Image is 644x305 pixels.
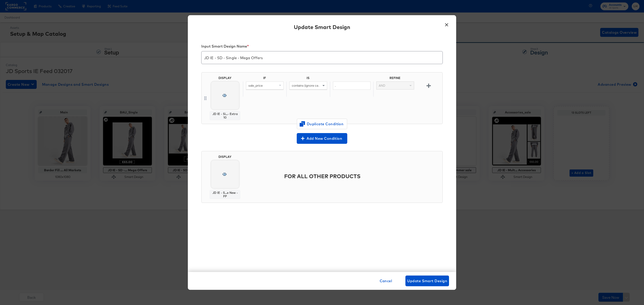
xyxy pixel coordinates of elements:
[297,119,347,129] button: Duplicate Condition
[378,276,394,286] button: Cancel
[243,76,286,81] div: IF
[212,112,238,119] div: JD IE - Si...- Extra 10
[243,166,441,187] div: FOR ALL OTHER PRODUCTS
[218,76,231,80] div: DISPLAY
[300,121,344,127] span: Duplicate Condition
[201,50,443,62] input: My smart design
[292,84,322,88] span: contains (ignore case)
[248,84,263,88] span: sale_price
[286,76,330,81] div: IS
[201,44,443,50] div: Input Smart Design Name
[373,76,417,81] div: REFINE
[299,135,345,142] span: Add New Condition
[333,81,371,90] input: Enter value
[294,23,350,31] div: Update Smart Design
[405,276,449,286] button: Update Smart Design
[297,133,347,144] button: Add New Condition
[218,155,231,159] div: DISPLAY
[380,278,392,284] span: Cancel
[443,20,451,28] button: ×
[379,84,385,88] span: AND
[212,191,238,198] div: JD IE - S...e New - FP
[407,278,447,284] span: Update Smart Design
